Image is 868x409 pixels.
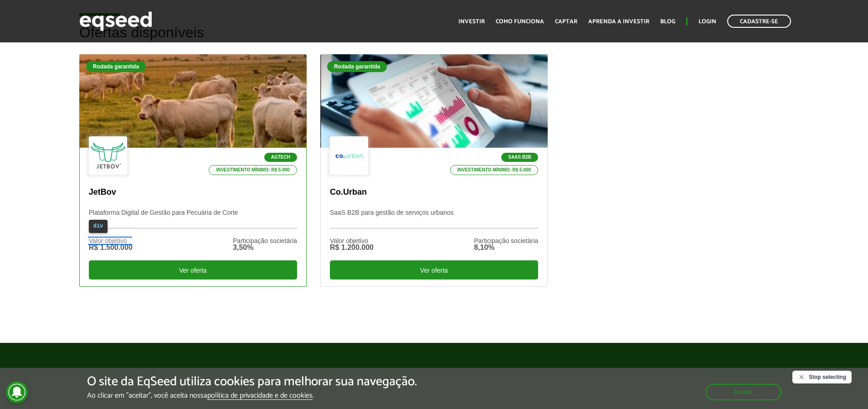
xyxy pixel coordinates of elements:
div: Valor objetivo [89,238,133,244]
div: 3,50% [233,244,297,251]
div: Ver oferta [89,260,297,280]
a: Cadastre-se [727,15,791,28]
div: Rodada garantida [327,61,387,72]
div: Participação societária [474,238,538,244]
div: Participação societária [233,238,297,244]
a: Investir [458,19,485,25]
div: Valor objetivo [330,238,374,244]
div: Rodada garantida [86,61,146,72]
p: Investimento mínimo: R$ 5.000 [450,165,539,175]
a: política de privacidade e de cookies [207,392,313,400]
div: Ver oferta [330,260,538,280]
p: SaaS B2B para gestão de serviços urbanos [330,209,538,228]
a: Rodada garantida SaaS B2B Investimento mínimo: R$ 5.000 Co.Urban SaaS B2B para gestão de serviços... [320,54,548,287]
p: Agtech [264,153,297,162]
p: Co.Urban [330,187,538,197]
div: R$ 1.200.000 [330,244,374,251]
div: 8,10% [474,244,538,251]
a: Blog [660,19,675,25]
p: Plataforma Digital de Gestão para Pecuária de Corte [89,209,297,228]
a: Como funciona [496,19,544,25]
a: Rodada garantida Agtech Investimento mínimo: R$ 5.000 JetBov Plataforma Digital de Gestão para Pe... [79,54,307,287]
p: Ao clicar em "aceitar", você aceita nossa . [87,391,417,400]
p: SaaS B2B [501,153,538,162]
a: Aprenda a investir [588,19,649,25]
button: Aceitar [705,384,781,400]
a: Captar [555,19,577,25]
a: Login [699,19,716,25]
div: R$ 1.500.000 [89,244,133,251]
p: JetBov [89,187,297,197]
h5: O site da EqSeed utiliza cookies para melhorar sua navegação. [87,375,417,389]
p: Investimento mínimo: R$ 5.000 [209,165,297,175]
img: EqSeed [79,9,152,33]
